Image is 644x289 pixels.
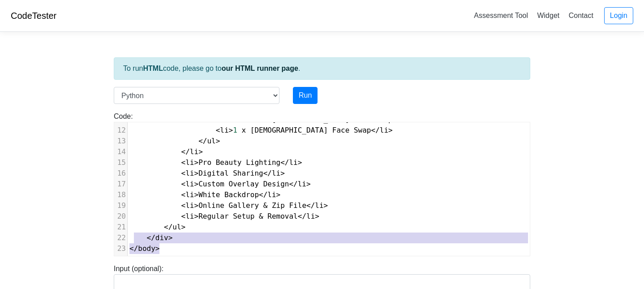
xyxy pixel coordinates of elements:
[241,126,246,134] span: x
[332,126,350,134] span: Face
[194,212,199,220] span: >
[198,158,211,167] span: Pro
[114,179,127,190] div: 17
[114,57,530,80] div: To run code, please go to .
[388,126,393,134] span: >
[143,65,163,72] strong: HTML
[280,158,289,167] span: </
[306,201,315,210] span: </
[263,169,272,177] span: </
[565,8,597,23] a: Contact
[198,201,224,210] span: Online
[194,158,199,167] span: >
[216,137,220,145] span: >
[194,180,199,188] span: >
[114,136,127,147] div: 13
[194,201,199,210] span: >
[276,190,281,199] span: >
[172,223,181,231] span: ul
[259,212,263,220] span: &
[155,233,168,242] span: div
[164,223,172,231] span: </
[470,8,532,23] a: Assessment Tool
[207,137,215,145] span: ul
[233,212,254,220] span: Setup
[216,126,220,134] span: <
[194,190,199,199] span: >
[233,169,263,177] span: Sharing
[181,158,186,167] span: <
[114,168,127,179] div: 16
[114,233,127,243] div: 22
[272,201,285,210] span: Zip
[129,244,138,253] span: </
[216,158,242,167] span: Beauty
[250,126,328,134] span: [DEMOGRAPHIC_DATA]
[114,147,127,157] div: 14
[289,180,297,188] span: </
[185,212,194,220] span: li
[114,157,127,168] div: 15
[263,180,289,188] span: Design
[315,201,323,210] span: li
[198,190,220,199] span: White
[267,212,297,220] span: Removal
[224,190,259,199] span: Backdrop
[222,65,298,72] a: our HTML runner page
[114,200,127,211] div: 19
[306,180,311,188] span: >
[272,169,280,177] span: li
[604,7,633,24] a: Login
[198,137,207,145] span: </
[185,158,194,167] span: li
[267,190,276,199] span: li
[354,126,371,134] span: Swap
[11,11,56,21] a: CodeTester
[259,190,267,199] span: </
[289,158,297,167] span: li
[198,169,228,177] span: Digital
[114,125,127,136] div: 12
[324,201,328,210] span: >
[380,126,388,134] span: li
[306,212,315,220] span: li
[181,169,186,177] span: <
[107,111,537,256] div: Code:
[181,212,186,220] span: <
[298,212,306,220] span: </
[533,8,563,23] a: Widget
[198,180,224,188] span: Custom
[185,201,194,210] span: li
[181,147,190,156] span: </
[194,169,199,177] span: >
[298,158,302,167] span: >
[181,190,186,199] span: <
[229,126,233,134] span: >
[181,223,186,231] span: >
[155,244,160,253] span: >
[371,126,380,134] span: </
[198,147,203,156] span: >
[220,126,228,134] span: li
[298,180,306,188] span: li
[114,190,127,200] div: 18
[114,211,127,222] div: 20
[280,169,285,177] span: >
[147,233,155,242] span: </
[185,180,194,188] span: li
[181,180,186,188] span: <
[246,158,280,167] span: Lighting
[229,180,259,188] span: Overlay
[185,190,194,199] span: li
[114,222,127,233] div: 21
[168,233,173,242] span: >
[233,126,237,134] span: 1
[190,147,198,156] span: li
[181,201,186,210] span: <
[289,201,306,210] span: File
[293,87,318,104] button: Run
[138,244,155,253] span: body
[198,212,228,220] span: Regular
[315,212,319,220] span: >
[263,201,268,210] span: &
